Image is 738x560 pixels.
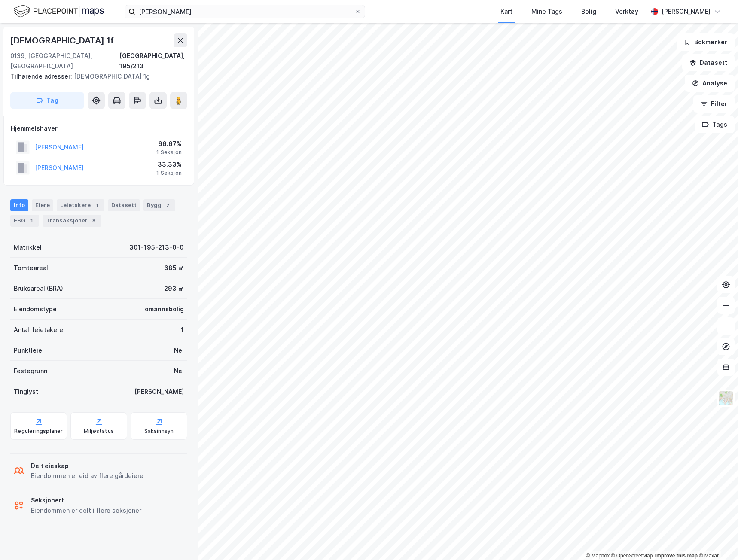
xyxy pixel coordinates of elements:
[181,325,184,335] div: 1
[14,345,42,356] div: Punktleie
[31,471,143,481] div: Eiendommen er eid av flere gårdeiere
[10,71,180,82] div: [DEMOGRAPHIC_DATA] 1g
[10,215,39,227] div: ESG
[14,387,38,397] div: Tinglyst
[129,242,184,253] div: 301-195-213-0-0
[119,51,187,71] div: [GEOGRAPHIC_DATA], 195/213
[32,199,53,211] div: Eiere
[10,33,116,47] div: [DEMOGRAPHIC_DATA] 1f
[682,54,735,71] button: Datasett
[695,519,738,560] iframe: Chat Widget
[84,428,114,435] div: Miljøstatus
[14,325,63,335] div: Antall leietakere
[10,51,119,71] div: 0139, [GEOGRAPHIC_DATA], [GEOGRAPHIC_DATA]
[134,387,184,397] div: [PERSON_NAME]
[693,95,735,113] button: Filter
[156,139,182,149] div: 66.67%
[531,6,562,17] div: Mine Tags
[581,6,596,17] div: Bolig
[10,199,28,211] div: Info
[92,201,101,210] div: 1
[14,283,63,294] div: Bruksareal (BRA)
[108,199,140,211] div: Datasett
[615,6,638,17] div: Verktøy
[174,366,184,376] div: Nei
[14,428,63,435] div: Reguleringsplaner
[57,199,104,211] div: Leietakere
[14,366,47,376] div: Festegrunn
[135,5,354,18] input: Søk på adresse, matrikkel, gårdeiere, leietakere eller personer
[677,33,735,51] button: Bokmerker
[156,170,182,177] div: 1 Seksjon
[89,216,98,225] div: 8
[31,461,143,471] div: Delt eieskap
[695,519,738,560] div: Kontrollprogram for chat
[144,428,174,435] div: Saksinnsyn
[31,495,141,505] div: Seksjonert
[143,199,175,211] div: Bygg
[662,6,711,17] div: [PERSON_NAME]
[586,553,610,559] a: Mapbox
[141,304,184,314] div: Tomannsbolig
[164,263,184,273] div: 685 ㎡
[14,263,48,273] div: Tomteareal
[156,149,182,156] div: 1 Seksjon
[10,73,74,80] span: Tilhørende adresser:
[27,216,36,225] div: 1
[164,283,184,294] div: 293 ㎡
[685,75,735,92] button: Analyse
[655,553,698,559] a: Improve this map
[718,390,734,406] img: Z
[10,92,84,109] button: Tag
[500,6,512,17] div: Kart
[43,215,101,227] div: Transaksjoner
[156,159,182,170] div: 33.33%
[14,304,57,314] div: Eiendomstype
[31,505,141,516] div: Eiendommen er delt i flere seksjoner
[174,345,184,356] div: Nei
[14,242,42,253] div: Matrikkel
[11,123,187,134] div: Hjemmelshaver
[695,116,735,133] button: Tags
[611,553,653,559] a: OpenStreetMap
[14,4,104,19] img: logo.f888ab2527a4732fd821a326f86c7f29.svg
[163,201,172,210] div: 2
